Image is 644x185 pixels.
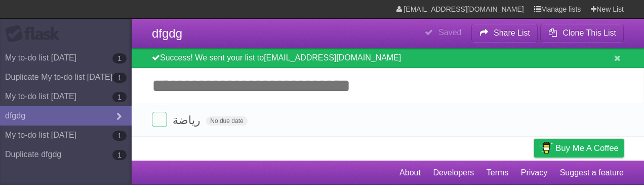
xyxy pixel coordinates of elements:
span: Buy me a coffee [555,139,619,157]
div: Success! We sent your list to [EMAIL_ADDRESS][DOMAIN_NAME] [132,48,644,68]
button: Clone This List [540,24,624,42]
b: 1 [112,131,127,141]
b: 1 [112,73,127,83]
a: Privacy [521,163,547,182]
a: About [399,163,421,182]
a: Suggest a feature [560,163,624,182]
span: رياضة [173,114,203,127]
b: 1 [112,150,127,160]
div: Flask [5,25,66,43]
span: dfgdg [152,26,182,40]
span: No due date [206,116,247,126]
b: 1 [112,92,127,102]
b: Clone This List [562,28,616,37]
label: Done [152,112,167,127]
button: Share List [471,24,538,42]
a: Terms [487,163,509,182]
b: 1 [112,53,127,64]
img: Buy me a coffee [539,139,553,157]
a: Developers [433,163,474,182]
a: Buy me a coffee [534,139,624,158]
b: Saved [438,28,461,37]
b: Share List [494,28,530,37]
